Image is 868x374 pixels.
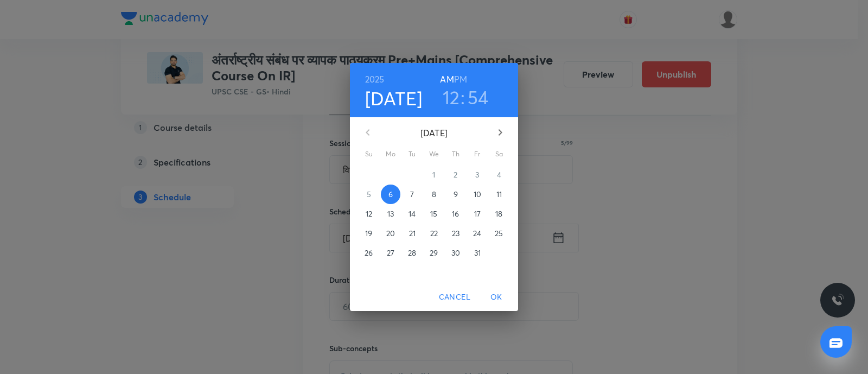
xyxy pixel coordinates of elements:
[381,243,400,263] button: 27
[489,204,509,224] button: 18
[454,189,458,200] p: 9
[468,243,487,263] button: 31
[474,208,481,219] p: 17
[435,287,475,307] button: Cancel
[365,87,423,110] button: [DATE]
[381,149,400,160] span: Mo
[474,189,481,200] p: 10
[452,228,459,239] p: 23
[430,228,438,239] p: 22
[359,243,379,263] button: 26
[381,204,400,224] button: 13
[495,208,502,219] p: 18
[365,72,385,87] button: 2025
[403,204,422,224] button: 14
[468,224,487,243] button: 24
[409,208,416,219] p: 14
[359,224,379,243] button: 19
[489,224,509,243] button: 25
[387,248,394,258] p: 27
[454,72,467,87] button: PM
[473,228,481,239] p: 24
[409,228,416,239] p: 21
[365,228,372,239] p: 19
[424,185,444,204] button: 8
[461,86,465,109] h3: :
[424,149,444,160] span: We
[468,149,487,160] span: Fr
[440,72,454,87] button: AM
[381,185,400,204] button: 6
[446,243,465,263] button: 30
[496,189,502,200] p: 11
[430,208,437,219] p: 15
[410,189,414,200] p: 7
[387,208,394,219] p: 13
[483,290,509,304] span: OK
[446,185,465,204] button: 9
[386,228,395,239] p: 20
[468,86,489,109] button: 54
[403,224,422,243] button: 21
[359,149,379,160] span: Su
[430,248,438,258] p: 29
[495,228,503,239] p: 25
[381,224,400,243] button: 20
[489,185,509,204] button: 11
[359,204,379,224] button: 12
[403,243,422,263] button: 28
[381,126,487,140] p: [DATE]
[424,243,444,263] button: 29
[468,185,487,204] button: 10
[446,149,465,160] span: Th
[489,149,509,160] span: Sa
[468,204,487,224] button: 17
[451,248,460,258] p: 30
[479,287,514,307] button: OK
[366,208,372,219] p: 12
[443,86,460,109] button: 12
[403,149,422,160] span: Tu
[452,208,459,219] p: 16
[408,248,416,258] p: 28
[424,224,444,243] button: 22
[403,185,422,204] button: 7
[365,248,373,258] p: 26
[474,248,481,258] p: 31
[439,290,470,304] span: Cancel
[388,189,393,200] p: 6
[432,189,436,200] p: 8
[446,224,465,243] button: 23
[446,204,465,224] button: 16
[424,204,444,224] button: 15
